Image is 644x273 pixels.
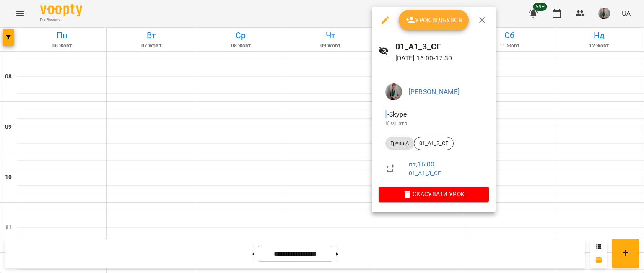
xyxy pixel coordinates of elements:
[409,170,441,177] a: 01_А1_3_СГ
[409,88,460,96] a: [PERSON_NAME]
[409,160,434,168] a: пт , 16:00
[405,15,462,25] span: Урок відбувся
[414,140,453,147] span: 01_А1_3_СГ
[385,83,402,100] img: 3acb7d247c3193edef0ecce57ed72e3e.jpeg
[395,53,489,63] p: [DATE] 16:00 - 17:30
[399,10,469,30] button: Урок відбувся
[385,189,482,199] span: Скасувати Урок
[385,140,414,147] span: Група A
[379,187,489,202] button: Скасувати Урок
[395,40,489,53] h6: 01_А1_3_СГ
[414,137,454,150] div: 01_А1_3_СГ
[385,120,482,128] p: Кімната
[385,110,408,118] span: - Skype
